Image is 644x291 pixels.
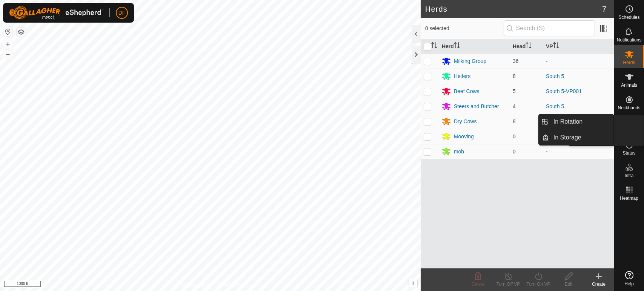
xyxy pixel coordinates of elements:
[526,43,532,49] p-sorticon: Activate to sort
[553,281,584,288] div: Edit
[543,144,614,159] td: -
[454,57,486,65] div: Milking Group
[549,130,613,145] a: In Storage
[454,118,477,126] div: Dry Cows
[218,281,240,288] a: Contact Us
[624,173,633,178] span: Infra
[620,196,638,201] span: Heatmap
[621,83,637,87] span: Animals
[549,114,613,129] a: In Rotation
[513,118,516,124] span: 8
[180,281,209,288] a: Privacy Policy
[617,38,641,42] span: Notifications
[425,25,504,32] span: 0 selected
[504,20,595,36] input: Search (S)
[513,58,519,64] span: 36
[431,43,437,49] p-sorticon: Activate to sort
[425,5,602,14] h2: Herds
[546,88,582,94] a: South 5-VP001
[454,87,480,95] div: Beef Cows
[513,88,516,94] span: 5
[539,130,613,145] li: In Storage
[454,133,474,141] div: Mooving
[17,28,26,37] button: Map Layers
[409,279,417,288] button: i
[622,151,635,155] span: Status
[584,281,614,288] div: Create
[553,133,581,142] span: In Storage
[546,103,564,109] a: South 5
[553,43,559,49] p-sorticon: Activate to sort
[546,73,564,79] a: South 5
[539,114,613,129] li: In Rotation
[493,281,523,288] div: Turn Off VP
[602,3,606,15] span: 7
[513,149,516,155] span: 0
[618,15,639,20] span: Schedules
[624,282,634,286] span: Help
[3,27,12,36] button: Reset Map
[513,133,516,139] span: 0
[618,106,640,110] span: Neckbands
[3,40,12,49] button: +
[454,103,499,110] div: Steers and Butcher
[523,281,553,288] div: Turn On VP
[454,43,460,49] p-sorticon: Activate to sort
[3,49,12,58] button: –
[510,39,543,54] th: Head
[513,103,516,109] span: 4
[9,6,103,20] img: Gallagher Logo
[553,117,583,126] span: In Rotation
[454,72,470,80] div: Heifers
[412,280,414,286] span: i
[614,268,644,289] a: Help
[623,60,635,65] span: Herds
[472,282,485,287] span: Delete
[118,9,126,17] span: DF
[439,39,510,54] th: Herd
[543,54,614,69] td: -
[454,148,464,156] div: mob
[513,73,516,79] span: 8
[543,39,614,54] th: VP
